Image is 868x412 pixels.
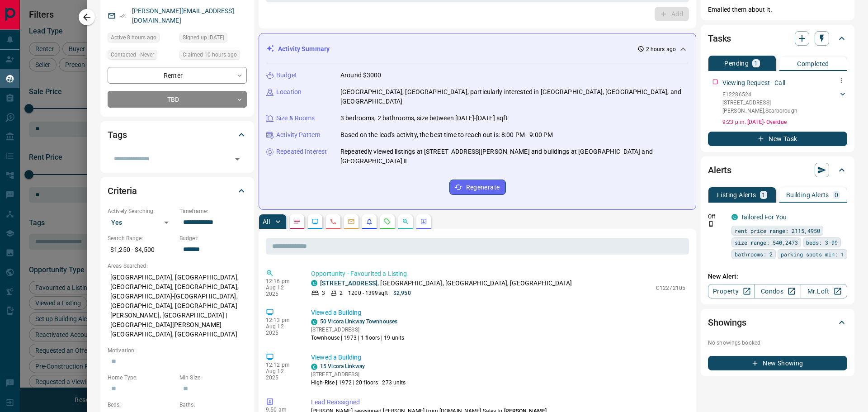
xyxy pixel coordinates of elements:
[311,218,319,225] svg: Lead Browsing Activity
[266,41,689,57] div: Activity Summary2 hours ago
[266,323,297,336] p: Aug 12 2025
[731,214,738,220] div: condos.ca
[708,159,847,181] div: Alerts
[420,218,427,225] svg: Agent Actions
[108,234,175,242] p: Search Range:
[231,153,244,166] button: Open
[835,192,838,198] p: 0
[108,270,247,342] p: [GEOGRAPHIC_DATA], [GEOGRAPHIC_DATA], [GEOGRAPHIC_DATA], [GEOGRAPHIC_DATA], [GEOGRAPHIC_DATA]-[GE...
[735,238,798,247] span: size range: 540,2473
[320,279,572,288] p: , [GEOGRAPHIC_DATA], [GEOGRAPHIC_DATA], [GEOGRAPHIC_DATA]
[708,272,847,281] p: New Alert:
[108,124,247,146] div: Tags
[724,60,749,66] p: Pending
[111,50,154,59] span: Contacted - Never
[311,308,685,317] p: Viewed a Building
[340,289,343,297] p: 2
[276,130,321,140] p: Activity Pattern
[708,312,847,333] div: Showings
[708,221,714,227] svg: Push Notification Only
[708,31,731,46] h2: Tasks
[781,250,844,259] span: parking spots min: 1
[266,368,297,381] p: Aug 12 2025
[179,207,247,215] p: Timeframe:
[108,128,127,142] h2: Tags
[179,50,247,62] div: Tue Aug 12 2025
[330,218,337,225] svg: Calls
[340,147,689,166] p: Repeatedly viewed listings at [STREET_ADDRESS][PERSON_NAME] and buildings at [GEOGRAPHIC_DATA] an...
[278,44,330,54] p: Activity Summary
[179,234,247,242] p: Budget:
[276,71,297,80] p: Budget
[722,78,785,88] p: Viewing Request - Call
[722,89,847,117] div: E12286524[STREET_ADDRESS][PERSON_NAME],Scarborough
[340,71,382,80] p: Around $3000
[276,114,315,123] p: Size & Rooms
[108,401,175,409] p: Beds:
[708,28,847,49] div: Tasks
[722,90,838,99] p: E12286524
[183,50,237,59] span: Claimed 10 hours ago
[754,284,801,298] a: Condos
[449,180,506,195] button: Regenerate
[132,7,234,24] a: [PERSON_NAME][EMAIL_ADDRESS][DOMAIN_NAME]
[311,398,685,407] p: Lead Reassigned
[183,33,224,42] span: Signed up [DATE]
[348,218,355,225] svg: Emails
[340,114,508,123] p: 3 bedrooms, 2 bathrooms, size between [DATE]-[DATE] sqft
[108,67,247,84] div: Renter
[108,242,175,257] p: $1,250 - $4,500
[311,379,406,387] p: High-Rise | 1972 | 20 floors | 273 units
[108,180,247,202] div: Criteria
[393,289,411,297] p: $2,950
[708,132,847,146] button: New Task
[762,192,765,198] p: 1
[735,250,773,259] span: bathrooms: 2
[311,364,317,370] div: condos.ca
[266,284,297,297] p: Aug 12 2025
[119,13,126,19] svg: Email Verified
[322,289,325,297] p: 3
[735,226,820,235] span: rent price range: 2115,4950
[108,346,247,355] p: Motivation:
[722,99,838,115] p: [STREET_ADDRESS][PERSON_NAME] , Scarborough
[806,238,838,247] span: beds: 3-99
[320,363,365,369] a: 15 Vicora Linkway
[384,218,391,225] svg: Requests
[263,218,270,225] p: All
[276,147,327,156] p: Repeated Interest
[311,353,685,362] p: Viewed a Building
[708,213,726,221] p: Off
[340,130,553,140] p: Based on the lead's activity, the best time to reach out is: 8:00 PM - 9:00 PM
[741,213,787,221] a: Tailored For You
[108,215,175,230] div: Yes
[311,334,404,342] p: Townhouse | 1973 | 1 floors | 19 units
[366,218,373,225] svg: Listing Alerts
[708,163,731,177] h2: Alerts
[266,278,297,284] p: 12:16 pm
[311,319,317,325] div: condos.ca
[293,218,301,225] svg: Notes
[656,284,685,292] p: C12272105
[786,192,829,198] p: Building Alerts
[108,33,175,45] div: Tue Aug 12 2025
[108,207,175,215] p: Actively Searching:
[108,91,247,108] div: TBD
[179,33,247,45] div: Wed May 17 2023
[311,370,406,379] p: [STREET_ADDRESS]
[797,61,829,67] p: Completed
[311,326,404,334] p: [STREET_ADDRESS]
[276,87,302,97] p: Location
[708,284,755,298] a: Property
[108,262,247,270] p: Areas Searched:
[801,284,847,298] a: Mr.Loft
[108,184,137,198] h2: Criteria
[722,118,847,126] p: 9:23 p.m. [DATE] - Overdue
[266,362,297,368] p: 12:12 pm
[708,315,746,330] h2: Showings
[402,218,409,225] svg: Opportunities
[311,269,685,279] p: Opportunity - Favourited a Listing
[111,33,156,42] span: Active 8 hours ago
[108,374,175,382] p: Home Type:
[179,401,247,409] p: Baths:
